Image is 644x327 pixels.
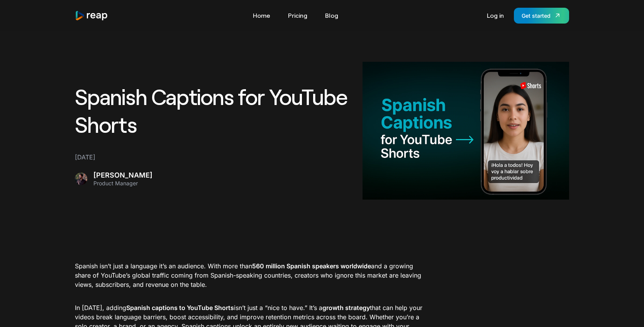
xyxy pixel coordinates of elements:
[483,9,508,22] a: Log in
[252,262,371,270] strong: 560 million Spanish speakers worldwide
[514,8,569,24] a: Get started
[75,152,353,162] div: [DATE]
[75,10,108,21] img: reap logo
[321,9,342,22] a: Blog
[75,83,353,139] h1: Spanish Captions for YouTube Shorts
[249,9,274,22] a: Home
[363,62,569,200] img: AI Video Clipping and Respurposing
[93,180,153,187] div: Product Manager
[126,304,234,312] strong: Spanish captions to YouTube Shorts
[284,9,311,22] a: Pricing
[522,12,551,20] div: Get started
[322,304,370,312] strong: growth strategy
[93,171,153,180] div: [PERSON_NAME]
[75,10,108,21] a: home
[75,261,424,289] p: Spanish isn’t just a language it’s an audience. With more than and a growing share of YouTube’s g...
